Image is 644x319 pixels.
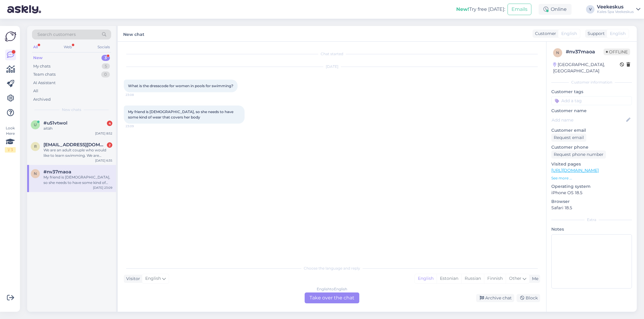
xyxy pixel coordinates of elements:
div: [DATE] 8:52 [95,131,112,136]
span: Search customers [37,31,76,38]
div: Kales Spa Veekeskus [597,9,634,14]
span: rswaminathan0904@gmqil.com [43,142,106,147]
span: n [556,50,559,55]
div: Finnish [484,274,506,283]
p: See more ... [551,175,632,181]
span: r [34,144,37,149]
div: Archive chat [476,294,514,302]
span: What is the dresscode for women in pools for swimming? [128,84,233,88]
div: Online [539,4,572,15]
button: Emails [508,4,531,15]
span: #u51vtwol [43,120,67,126]
span: 23:08 [126,93,148,97]
div: Russian [461,274,484,283]
div: My friend is [DEMOGRAPHIC_DATA], so she needs to have some kind of wear that covers her body [43,175,112,185]
div: Support [585,30,605,37]
div: Choose the language and reply [124,266,540,271]
span: n [34,171,37,176]
img: Askly Logo [5,31,16,42]
div: English to English [317,286,347,292]
span: English [610,30,626,37]
div: Take over the chat [305,292,359,303]
div: 3 [101,55,110,61]
div: Estonian [437,274,461,283]
div: Veekeskus [597,5,634,9]
label: New chat [123,30,144,38]
a: VeekeskusKales Spa Veekeskus [597,5,640,14]
div: New [33,55,43,61]
div: Request email [551,134,586,142]
p: Customer name [551,108,632,114]
div: 1 / 3 [5,147,16,153]
div: 5 [102,63,110,69]
div: Me [530,276,538,282]
span: Other [509,276,521,281]
p: Customer email [551,127,632,134]
a: [URL][DOMAIN_NAME] [551,168,599,173]
div: All [32,43,39,51]
div: [DATE] 6:35 [95,158,112,163]
p: iPhone OS 18.5 [551,190,632,196]
div: Visitor [124,276,140,282]
div: Try free [DATE]: [456,6,505,13]
div: 2 [107,142,112,148]
div: We are an adult couple who would like to learn swimming. We are completely beginners with no swim... [43,147,112,158]
div: [DATE] [124,64,540,69]
span: English [145,275,161,282]
div: [DATE] 23:09 [93,185,112,190]
p: Operating system [551,183,632,190]
div: # nv37maoa [566,48,604,55]
div: Team chats [33,71,56,77]
span: Offline [604,49,630,55]
div: Customer [533,30,556,37]
input: Add a tag [551,96,632,105]
span: u [34,122,37,127]
div: My chats [33,63,50,69]
p: Notes [551,226,632,232]
div: AI Assistant [33,80,56,86]
div: Block [517,294,540,302]
b: New! [456,6,469,12]
p: Safari 18.5 [551,205,632,211]
div: Look Here [5,125,16,153]
span: English [561,30,577,37]
div: V [586,5,594,14]
div: English [415,274,437,283]
div: All [33,88,38,94]
div: aitäh [43,126,112,131]
div: Web [62,43,73,51]
p: Browser [551,198,632,205]
p: Visited pages [551,161,632,167]
span: 23:09 [126,124,148,128]
div: Extra [551,217,632,223]
div: Customer information [551,80,632,85]
div: 4 [107,121,112,126]
div: 0 [101,71,110,77]
span: My friend is [DEMOGRAPHIC_DATA], so she needs to have some kind of wear that covers her body [128,109,234,119]
span: #nv37maoa [43,169,71,175]
p: Customer tags [551,89,632,95]
div: Chat started [124,51,540,57]
div: Archived [33,96,51,103]
p: Customer phone [551,144,632,150]
input: Add name [552,117,625,123]
div: [GEOGRAPHIC_DATA], [GEOGRAPHIC_DATA] [553,62,620,74]
span: New chats [62,107,81,112]
div: Request phone number [551,150,606,159]
div: Socials [96,43,111,51]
